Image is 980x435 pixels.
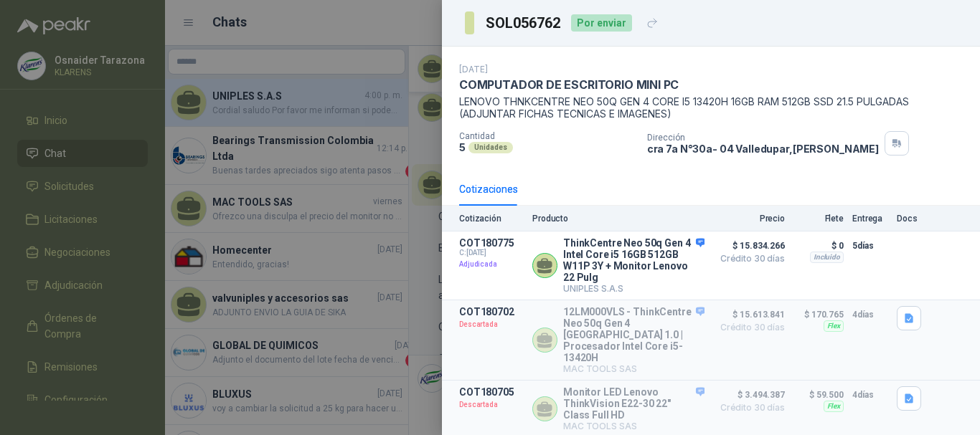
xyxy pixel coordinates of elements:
span: C: [DATE] [459,249,524,257]
div: Incluido [810,252,844,263]
p: COT180705 [459,386,524,398]
p: UNIPLES S.A.S [563,283,705,294]
p: Adjudicada [459,257,524,272]
span: Crédito 30 días [713,254,785,263]
p: MAC TOOLS SAS [563,421,705,431]
p: Monitor LED Lenovo ThinkVision E22-30 22" Class Full HD [563,386,705,421]
p: 5 días [852,237,888,254]
div: Flex [824,320,844,332]
p: LENOVO THNKCENTRE NEO 50Q GEN 4 CORE I5 13420H 16GB RAM 512GB SSD 21.5 PULGADAS (ADJUNTAR FICHAS ... [459,95,963,120]
p: COMPUTADOR DE ESCRITORIO MINI PC [459,77,679,92]
p: 5 [459,141,466,153]
p: COT180775 [459,237,524,249]
span: Crédito 30 días [713,323,785,332]
p: ThinkCentre Neo 50q Gen 4 Intel Core i5 16GB 512GB W11P 3Y + Monitor Lenovo 22 Pulg [563,237,705,283]
span: $ 3.494.387 [713,386,785,403]
p: MAC TOOLS SAS [563,363,705,374]
p: Flete [793,214,844,224]
div: Por enviar [571,14,632,32]
p: Dirección [647,133,879,143]
p: 4 días [852,386,888,403]
p: $ 0 [793,237,844,254]
div: Unidades [468,142,513,153]
p: Entrega [852,214,888,224]
div: Flex [824,401,844,412]
p: $ 59.500 [793,386,844,403]
p: $ 170.765 [793,306,844,323]
span: $ 15.834.266 [713,237,785,254]
p: Descartada [459,317,524,332]
p: cra 7a N°30a- 04 Valledupar , [PERSON_NAME] [647,143,879,155]
div: Cotizaciones [459,181,518,197]
span: Crédito 30 días [713,403,785,412]
p: Cotización [459,214,524,224]
p: Precio [713,214,785,224]
p: Cantidad [459,131,636,141]
p: Producto [532,214,705,224]
span: $ 15.613.841 [713,306,785,323]
p: 4 días [852,306,888,323]
p: Descartada [459,398,524,412]
p: Docs [897,214,925,224]
p: 12LM000VLS - ThinkCentre Neo 50q Gen 4 [GEOGRAPHIC_DATA] 1.0 | Procesador Intel Core i5-13420H [563,306,705,363]
p: [DATE] [459,64,488,75]
p: COT180702 [459,306,524,317]
h3: SOL056762 [486,16,562,30]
